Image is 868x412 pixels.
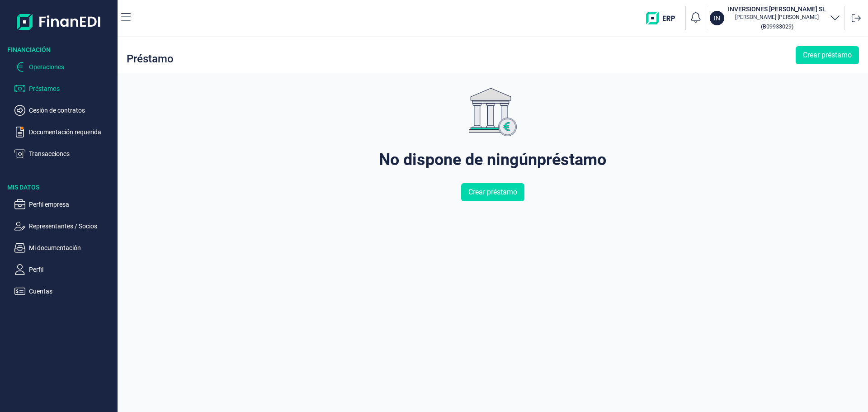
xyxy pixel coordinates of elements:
img: erp [646,12,682,24]
div: No dispone de ningún préstamo [379,151,606,169]
button: Cuentas [14,286,114,297]
button: Documentación requerida [14,127,114,137]
button: Perfil empresa [14,199,114,210]
button: Transacciones [14,148,114,159]
p: Operaciones [29,62,114,72]
p: [PERSON_NAME] [PERSON_NAME] [728,14,826,21]
p: Cesión de contratos [29,105,114,116]
p: Perfil empresa [29,199,114,210]
img: Logo de aplicación [17,7,101,36]
button: Préstamos [14,83,114,94]
span: Crear préstamo [468,187,517,198]
p: Documentación requerida [29,127,114,137]
button: Mi documentación [14,242,114,253]
p: Préstamos [29,83,114,94]
button: ININVERSIONES [PERSON_NAME] SL[PERSON_NAME] [PERSON_NAME](B09933029) [710,5,840,32]
button: Operaciones [14,62,114,72]
img: genericImage [469,88,517,136]
h3: INVERSIONES [PERSON_NAME] SL [728,5,826,14]
p: Transacciones [29,148,114,159]
p: Mi documentación [29,242,114,253]
div: Préstamo [127,53,174,64]
span: Crear préstamo [803,50,852,61]
p: IN [714,14,720,23]
p: Perfil [29,264,114,275]
button: Representantes / Socios [14,221,114,232]
button: Cesión de contratos [14,105,114,116]
button: Crear préstamo [796,46,859,64]
button: Perfil [14,264,114,275]
small: Copiar cif [761,23,793,30]
p: Representantes / Socios [29,221,114,232]
button: Crear préstamo [461,183,524,201]
p: Cuentas [29,286,114,297]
